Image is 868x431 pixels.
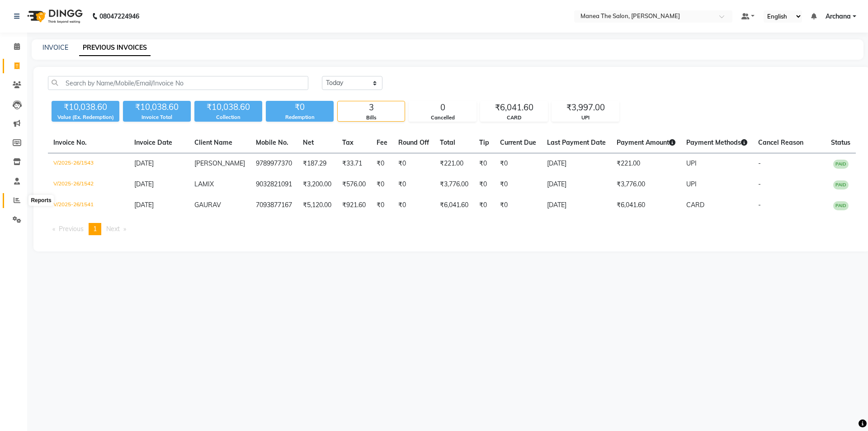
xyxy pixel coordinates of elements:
[337,174,371,195] td: ₹576.00
[42,43,68,52] a: INVOICE
[297,174,337,195] td: ₹3,200.00
[440,138,455,147] span: Total
[99,4,139,29] b: 08047224946
[371,153,393,175] td: ₹0
[48,174,129,195] td: V/2025-26/1542
[611,195,681,216] td: ₹6,041.60
[123,114,191,121] div: Invoice Total
[552,114,619,122] div: UPI
[342,138,354,147] span: Tax
[831,138,850,147] span: Status
[758,138,803,147] span: Cancel Reason
[134,180,154,188] span: [DATE]
[833,160,849,169] span: PAID
[123,101,191,114] div: ₹10,038.60
[393,153,434,175] td: ₹0
[134,201,154,209] span: [DATE]
[338,114,405,122] div: Bills
[495,174,542,195] td: ₹0
[194,159,245,167] span: [PERSON_NAME]
[398,138,429,147] span: Round Off
[194,138,232,147] span: Client Name
[542,153,611,175] td: [DATE]
[371,195,393,216] td: ₹0
[474,174,495,195] td: ₹0
[686,180,697,188] span: UPI
[434,195,474,216] td: ₹6,041.60
[266,101,334,114] div: ₹0
[48,195,129,216] td: V/2025-26/1541
[377,138,387,147] span: Fee
[266,114,334,121] div: Redemption
[611,174,681,195] td: ₹3,776.00
[297,153,337,175] td: ₹187.29
[297,195,337,216] td: ₹5,120.00
[434,174,474,195] td: ₹3,776.00
[338,101,405,114] div: 3
[53,138,87,147] span: Invoice No.
[500,138,536,147] span: Current Due
[79,40,151,56] a: PREVIOUS INVOICES
[48,223,856,235] nav: Pagination
[393,174,434,195] td: ₹0
[371,174,393,195] td: ₹0
[826,12,851,21] span: Archana
[758,201,761,209] span: -
[194,114,262,121] div: Collection
[611,153,681,175] td: ₹221.00
[542,195,611,216] td: [DATE]
[833,180,849,189] span: PAID
[758,159,761,167] span: -
[833,201,849,210] span: PAID
[686,159,697,167] span: UPI
[481,101,547,114] div: ₹6,041.60
[474,195,495,216] td: ₹0
[23,4,85,29] img: logo
[409,101,476,114] div: 0
[337,195,371,216] td: ₹921.60
[59,225,84,233] span: Previous
[250,195,297,216] td: 7093877167
[495,195,542,216] td: ₹0
[250,174,297,195] td: 9032821091
[547,138,606,147] span: Last Payment Date
[542,174,611,195] td: [DATE]
[134,138,172,147] span: Invoice Date
[474,153,495,175] td: ₹0
[617,138,675,147] span: Payment Amount
[337,153,371,175] td: ₹33.71
[194,201,221,209] span: GAURAV
[686,201,704,209] span: CARD
[52,114,119,121] div: Value (Ex. Redemption)
[758,180,761,188] span: -
[93,225,97,233] span: 1
[194,101,262,114] div: ₹10,038.60
[303,138,314,147] span: Net
[256,138,288,147] span: Mobile No.
[250,153,297,175] td: 9789977370
[393,195,434,216] td: ₹0
[552,101,619,114] div: ₹3,997.00
[48,76,308,90] input: Search by Name/Mobile/Email/Invoice No
[409,114,476,122] div: Cancelled
[48,153,129,175] td: V/2025-26/1543
[495,153,542,175] td: ₹0
[52,101,119,114] div: ₹10,038.60
[134,159,154,167] span: [DATE]
[194,180,214,188] span: LAMIX
[479,138,489,147] span: Tip
[434,153,474,175] td: ₹221.00
[686,138,747,147] span: Payment Methods
[481,114,547,122] div: CARD
[28,195,53,206] div: Reports
[106,225,120,233] span: Next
